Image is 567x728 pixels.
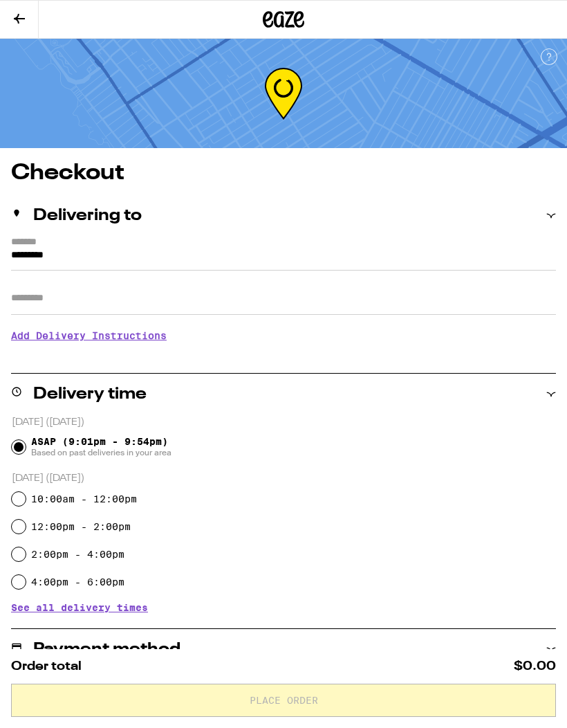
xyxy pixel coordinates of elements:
h1: Checkout [11,162,556,184]
h2: Payment method [33,641,180,658]
h2: Delivery time [33,386,147,403]
button: Place Order [11,684,556,717]
span: $0.00 [514,660,556,673]
p: [DATE] ([DATE]) [12,416,556,429]
button: See all delivery times [11,603,148,612]
span: Based on past deliveries in your area [31,447,171,458]
label: 12:00pm - 2:00pm [31,521,131,532]
span: Place Order [250,695,318,705]
p: [DATE] ([DATE]) [12,472,556,485]
span: Order total [11,660,82,673]
label: 4:00pm - 6:00pm [31,576,124,588]
span: ASAP (9:01pm - 9:54pm) [31,436,171,458]
label: 10:00am - 12:00pm [31,493,137,504]
p: We'll contact you at [PHONE_NUMBER] when we arrive [11,352,556,363]
h2: Delivering to [33,208,142,224]
label: 2:00pm - 4:00pm [31,549,124,560]
h3: Add Delivery Instructions [11,320,556,352]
